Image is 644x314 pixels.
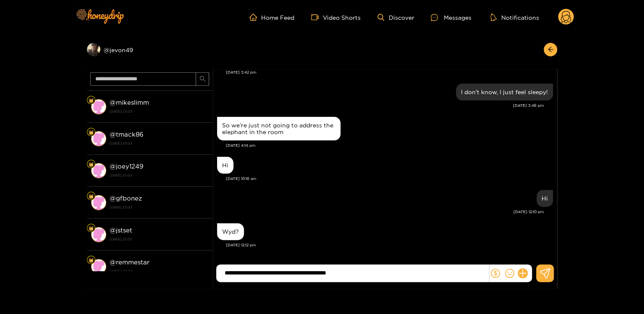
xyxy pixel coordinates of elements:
[217,103,544,108] div: [DATE] 3:46 pm
[91,227,106,242] img: conversation
[91,163,106,178] img: conversation
[505,269,514,278] span: smile
[217,117,340,140] div: Sep. 13, 4:14 pm
[377,14,414,21] a: Discover
[249,13,294,21] a: Home Feed
[217,209,544,215] div: [DATE] 12:10 pm
[544,43,557,56] button: arrow-left
[89,98,94,103] img: Fan Level
[461,89,548,95] div: I don't know, I just feel sleepy!
[110,267,209,275] strong: [DATE] 23:03
[222,162,228,169] div: Hi
[110,203,209,211] strong: [DATE] 23:03
[110,259,149,266] strong: @ remmestar
[217,223,244,240] div: Sep. 14, 12:12 pm
[226,69,553,75] div: [DATE] 3:42 pm
[110,163,144,170] strong: @ joey1249
[91,99,106,114] img: conversation
[110,99,149,106] strong: @ mikeslimm
[491,269,500,278] span: dollar
[226,142,553,148] div: [DATE] 4:14 pm
[311,13,361,21] a: Video Shorts
[110,131,144,138] strong: @ tmack86
[489,267,502,280] button: dollar
[222,122,335,135] div: So we’re just not going to address the elephant in the room
[199,76,206,83] span: search
[110,227,132,234] strong: @ jstset
[249,13,261,21] span: home
[226,242,553,248] div: [DATE] 12:12 pm
[311,13,323,21] span: video-camera
[91,259,106,274] img: conversation
[196,72,209,86] button: search
[89,194,94,199] img: Fan Level
[89,258,94,263] img: Fan Level
[89,130,94,135] img: Fan Level
[222,228,239,235] div: Wyd?
[91,195,106,210] img: conversation
[110,172,209,179] strong: [DATE] 23:03
[87,43,213,56] div: @jevon49
[89,162,94,167] img: Fan Level
[110,195,142,202] strong: @ gfbonez
[110,235,209,243] strong: [DATE] 23:03
[431,13,471,22] div: Messages
[537,190,553,207] div: Sep. 14, 12:10 pm
[91,131,106,146] img: conversation
[547,46,554,53] span: arrow-left
[542,195,548,202] div: Hi
[89,226,94,231] img: Fan Level
[226,176,553,182] div: [DATE] 10:18 am
[217,157,233,174] div: Sep. 14, 10:18 am
[488,13,541,21] button: Notifications
[456,84,553,100] div: Sep. 13, 3:46 pm
[110,108,209,115] strong: [DATE] 23:03
[110,140,209,147] strong: [DATE] 23:03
